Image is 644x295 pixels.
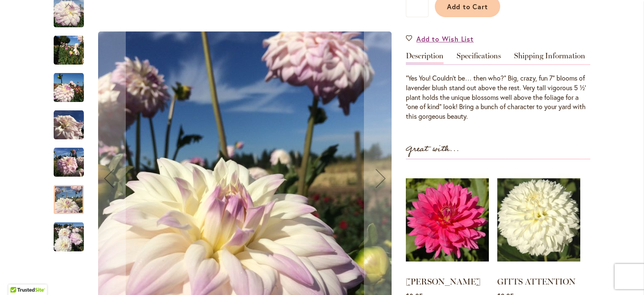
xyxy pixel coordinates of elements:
div: Who Me? [54,139,92,177]
span: Add to Wish List [416,34,474,44]
a: GITTS ATTENTION [497,277,576,287]
a: Add to Wish List [406,34,474,44]
div: Who Me? [54,214,84,251]
div: Who Me? [54,102,92,139]
a: Description [406,52,444,64]
iframe: Launch Accessibility Center [6,265,30,289]
img: JENNA [406,168,489,272]
img: Who Me? [54,110,84,140]
strong: Great with... [406,142,460,156]
a: Shipping Information [514,52,585,64]
a: [PERSON_NAME] [406,277,480,287]
div: Who Me? [54,27,92,65]
div: “Yes You! Couldn’t be… then who?” Big, crazy, fun 7” blooms of lavender blush stand out above the... [406,73,590,121]
a: Specifications [457,52,501,64]
img: Who Me? [54,222,84,252]
div: Detailed Product Info [406,52,590,121]
div: Who Me? [54,177,92,214]
img: Who Me? [54,72,84,102]
img: Who Me? [54,35,84,65]
span: Add to Cart [447,2,488,11]
div: Who Me? [54,65,92,102]
img: Who Me? [54,147,84,177]
img: GITTS ATTENTION [497,168,580,272]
